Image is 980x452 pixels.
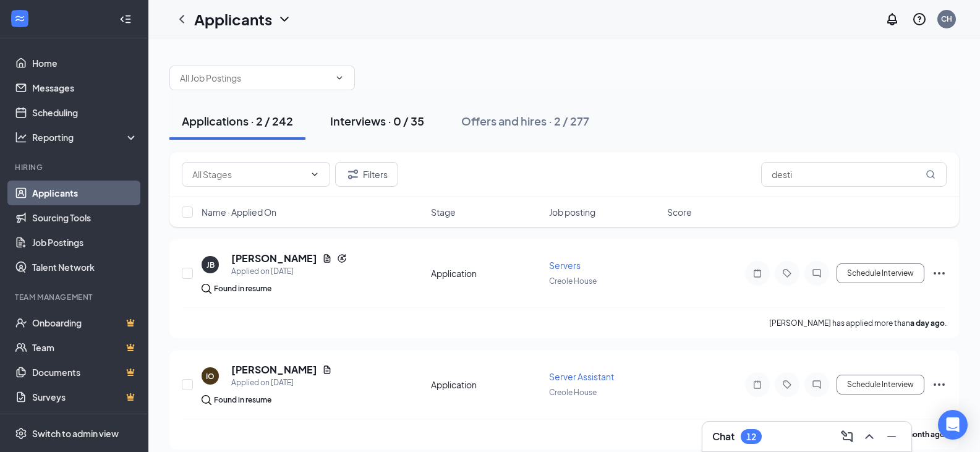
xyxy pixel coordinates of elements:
h1: Applicants [194,9,272,30]
svg: Tag [780,380,795,390]
input: All Stages [192,168,305,181]
div: Reporting [32,131,138,143]
button: Schedule Interview [837,263,924,283]
svg: MagnifyingGlass [926,169,935,179]
b: a day ago [910,318,945,328]
div: Hiring [15,162,135,173]
svg: ChevronLeft [174,12,189,27]
div: Applications · 2 / 242 [182,113,293,129]
b: a month ago [900,430,945,439]
svg: ChevronDown [334,73,344,83]
svg: ChatInactive [809,380,824,390]
h5: [PERSON_NAME] [231,363,317,377]
div: Application [431,378,542,391]
div: Interviews · 0 / 35 [330,113,424,129]
div: IO [206,371,215,382]
a: Scheduling [32,100,138,125]
a: TeamCrown [32,335,138,360]
button: Filter Filters [335,162,398,187]
svg: Note [750,268,765,278]
span: Stage [431,206,456,218]
a: Applicants [32,181,138,205]
svg: ChevronDown [310,169,320,179]
span: Server Assistant [549,371,614,382]
a: Sourcing Tools [32,205,138,230]
svg: ComposeMessage [840,429,854,444]
a: Talent Network [32,255,138,279]
svg: ChevronUp [862,429,877,444]
svg: Analysis [15,131,27,143]
a: DocumentsCrown [32,360,138,385]
div: Team Management [15,292,135,302]
div: Offers and hires · 2 / 277 [461,113,589,129]
svg: QuestionInfo [912,12,927,27]
a: Job Postings [32,230,138,255]
button: ComposeMessage [837,427,857,446]
span: Score [667,206,692,218]
div: Application [431,267,542,279]
svg: Document [322,365,332,375]
svg: Tag [780,268,795,278]
svg: Document [322,254,332,263]
span: Job posting [549,206,595,218]
svg: Minimize [884,429,899,444]
div: Found in resume [214,394,271,406]
div: Open Intercom Messenger [938,410,968,440]
button: ChevronUp [859,427,879,446]
span: Servers [549,260,581,271]
svg: Ellipses [932,266,947,281]
svg: Reapply [337,254,347,263]
a: Home [32,51,138,75]
svg: Ellipses [932,377,947,392]
svg: ChevronDown [277,12,292,27]
span: Name · Applied On [202,206,276,218]
svg: Settings [15,427,27,440]
div: Switch to admin view [32,427,119,440]
h3: Chat [712,430,735,443]
a: Messages [32,75,138,100]
div: Applied on [DATE] [231,377,332,389]
span: Creole House [549,388,597,397]
svg: Filter [346,167,360,182]
input: Search in applications [761,162,947,187]
button: Minimize [882,427,901,446]
input: All Job Postings [180,71,330,85]
p: [PERSON_NAME] has applied more than . [769,318,947,328]
svg: ChatInactive [809,268,824,278]
svg: WorkstreamLogo [14,12,26,25]
img: search.bf7aa3482b7795d4f01b.svg [202,284,211,294]
svg: Collapse [119,13,132,25]
svg: Note [750,380,765,390]
div: JB [207,260,215,270]
img: search.bf7aa3482b7795d4f01b.svg [202,395,211,405]
span: Creole House [549,276,597,286]
a: OnboardingCrown [32,310,138,335]
div: 12 [746,432,756,442]
div: Found in resume [214,283,271,295]
button: Schedule Interview [837,375,924,394]
a: SurveysCrown [32,385,138,409]
div: CH [941,14,952,24]
div: Applied on [DATE] [231,265,347,278]
svg: Notifications [885,12,900,27]
h5: [PERSON_NAME] [231,252,317,265]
